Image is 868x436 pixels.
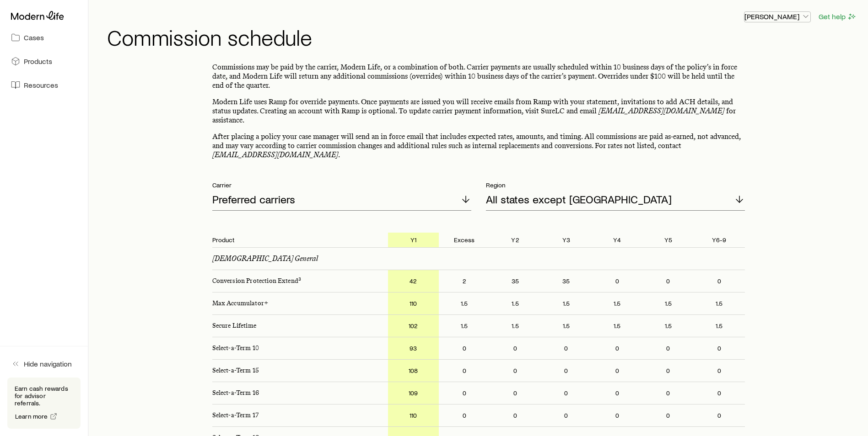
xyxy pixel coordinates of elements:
[694,233,744,247] p: Y6-9
[205,233,388,247] p: Product
[694,292,744,314] p: 1.5
[490,233,540,247] p: Y2
[592,315,642,337] p: 1.5
[439,382,490,404] p: 0
[388,382,439,404] p: 109
[205,292,388,314] p: Max Accumulator+
[212,97,745,125] p: Modern Life uses Ramp for override payments. Once payments are issued you will receive emails fro...
[592,292,642,314] p: 1.5
[541,382,592,404] p: 0
[439,337,490,359] p: 0
[643,233,694,247] p: Y5
[205,382,388,404] p: Select-a-Term 16
[694,382,744,404] p: 0
[818,11,857,22] button: Get help
[15,385,73,407] p: Earn cash rewards for advisor referrals.
[490,270,540,292] p: 35
[205,315,388,337] p: Secure Lifetime
[592,233,642,247] p: Y4
[490,315,540,337] p: 1.5
[212,132,745,160] p: After placing a policy your case manager will send an in force email that includes expected rates...
[592,337,642,359] p: 0
[694,270,744,292] p: 0
[107,26,857,48] h1: Commission schedule
[694,337,744,359] p: 0
[388,233,439,247] p: Y1
[388,292,439,314] p: 110
[7,27,81,48] a: Cases
[439,360,490,382] p: 0
[7,75,81,95] a: Resources
[592,270,642,292] p: 0
[212,254,318,263] p: [DEMOGRAPHIC_DATA] General
[592,382,642,404] p: 0
[24,80,58,90] span: Resources
[541,404,592,426] p: 0
[24,57,52,66] span: Products
[298,276,301,282] sup: 3
[643,360,694,382] p: 0
[694,360,744,382] p: 0
[486,181,745,189] p: Region
[205,270,388,292] p: Conversion Protection Extend
[490,382,540,404] p: 0
[643,337,694,359] p: 0
[212,193,295,206] p: Preferred carriers
[212,150,338,159] a: [EMAIL_ADDRESS][DOMAIN_NAME]
[388,360,439,382] p: 108
[643,404,694,426] p: 0
[205,360,388,382] p: Select-a-Term 15
[490,404,540,426] p: 0
[24,33,44,42] span: Cases
[212,63,745,90] p: Commissions may be paid by the carrier, Modern Life, or a combination of both. Carrier payments a...
[694,315,744,337] p: 1.5
[541,233,592,247] p: Y3
[388,404,439,426] p: 110
[643,315,694,337] p: 1.5
[592,360,642,382] p: 0
[541,292,592,314] p: 1.5
[439,315,490,337] p: 1.5
[643,292,694,314] p: 1.5
[7,378,81,429] div: Earn cash rewards for advisor referrals.Learn more
[541,270,592,292] p: 35
[388,315,439,337] p: 102
[298,277,301,285] a: 3
[541,360,592,382] p: 0
[24,359,72,368] span: Hide navigation
[744,12,810,21] p: [PERSON_NAME]
[541,337,592,359] p: 0
[439,292,490,314] p: 1.5
[744,11,811,22] button: [PERSON_NAME]
[439,270,490,292] p: 2
[15,413,48,420] span: Learn more
[598,106,724,115] a: [EMAIL_ADDRESS][DOMAIN_NAME]
[541,315,592,337] p: 1.5
[490,360,540,382] p: 0
[7,51,81,71] a: Products
[205,337,388,359] p: Select-a-Term 10
[486,193,672,206] p: All states except [GEOGRAPHIC_DATA]
[643,382,694,404] p: 0
[694,404,744,426] p: 0
[643,270,694,292] p: 0
[388,270,439,292] p: 42
[439,404,490,426] p: 0
[7,354,81,374] button: Hide navigation
[490,337,540,359] p: 0
[490,292,540,314] p: 1.5
[212,181,471,189] p: Carrier
[592,404,642,426] p: 0
[205,404,388,426] p: Select-a-Term 17
[388,337,439,359] p: 93
[439,233,490,247] p: Excess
